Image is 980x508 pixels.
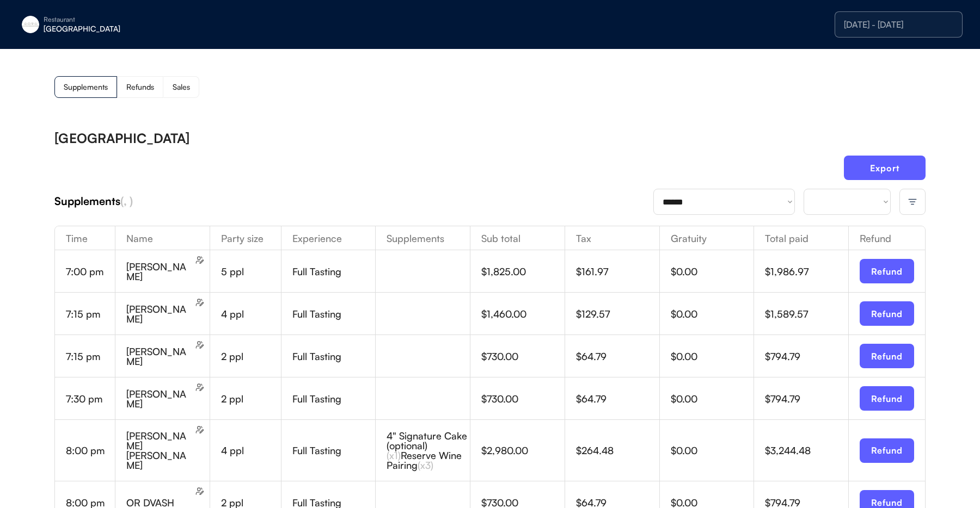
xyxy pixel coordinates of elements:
div: $730.00 [481,394,565,404]
div: Full Tasting [292,445,376,455]
div: $794.79 [765,498,848,507]
div: $730.00 [481,498,565,507]
div: Experience [281,233,376,243]
div: $0.00 [671,498,754,507]
div: Refund [849,233,925,243]
div: $161.97 [576,267,659,276]
div: Party size [210,233,281,243]
div: $2,980.00 [481,445,565,455]
div: [PERSON_NAME] [PERSON_NAME] [126,431,193,470]
div: 7:15 pm [66,309,115,319]
div: $64.79 [576,498,659,507]
div: Restaurant [44,16,181,23]
div: $64.79 [576,351,659,361]
div: $1,986.97 [765,267,848,276]
div: Full Tasting [292,351,376,361]
div: $264.48 [576,445,659,455]
div: 2 ppl [221,498,281,507]
img: filter-lines.svg [908,197,917,207]
div: Sales [173,83,190,91]
div: [PERSON_NAME] [126,304,193,324]
div: 4 ppl [221,309,281,319]
div: $1,825.00 [481,267,565,276]
div: $0.00 [671,445,754,455]
div: [PERSON_NAME] [126,346,193,366]
div: $0.00 [671,309,754,319]
div: 4" Signature Cake (optional) Reserve Wine Pairing [387,431,470,470]
font: (x3) [418,459,433,471]
button: Refund [860,438,914,463]
div: $730.00 [481,351,565,361]
div: 8:00 pm [66,498,115,507]
div: $129.57 [576,309,659,319]
div: Full Tasting [292,498,376,507]
div: 2 ppl [221,351,281,361]
div: [DATE] - [DATE] [844,20,953,29]
div: 7:00 pm [66,267,115,276]
div: Supplements [376,233,470,243]
div: Total paid [754,233,848,243]
div: 5 ppl [221,267,281,276]
img: users-edit.svg [195,298,204,307]
div: $3,244.48 [765,445,848,455]
img: users-edit.svg [195,383,204,392]
div: Full Tasting [292,394,376,404]
div: $0.00 [671,267,754,276]
div: $794.79 [765,394,848,404]
font: (x1) [387,449,401,461]
div: $1,589.57 [765,309,848,319]
div: Name [115,233,210,243]
img: users-edit.svg [195,425,204,434]
img: users-edit.svg [195,256,204,264]
div: Supplements [54,194,653,209]
div: Gratuity [660,233,754,243]
div: [PERSON_NAME] [126,389,193,408]
button: Refund [860,344,914,368]
div: Refunds [126,83,154,91]
button: Refund [860,386,914,411]
button: Export [844,156,926,180]
div: Supplements [64,83,108,91]
div: $794.79 [765,351,848,361]
div: 8:00 pm [66,445,115,455]
div: 7:30 pm [66,394,115,404]
div: $0.00 [671,351,754,361]
img: eleven-madison-park-new-york-ny-logo-1.jpg [22,16,39,33]
div: 2 ppl [221,394,281,404]
font: (, ) [120,194,133,208]
div: OR DVASH [126,498,193,507]
img: users-edit.svg [195,487,204,495]
div: Tax [565,233,659,243]
div: [PERSON_NAME] [126,262,193,281]
button: Refund [860,301,914,326]
button: Refund [860,259,914,283]
div: $64.79 [576,394,659,404]
div: Time [55,233,115,243]
div: $1,460.00 [481,309,565,319]
div: Full Tasting [292,267,376,276]
div: Full Tasting [292,309,376,319]
div: 4 ppl [221,445,281,455]
div: Sub total [470,233,565,243]
div: $0.00 [671,394,754,404]
div: [GEOGRAPHIC_DATA] [44,25,181,33]
div: 7:15 pm [66,351,115,361]
div: [GEOGRAPHIC_DATA] [54,132,189,145]
img: users-edit.svg [195,340,204,349]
